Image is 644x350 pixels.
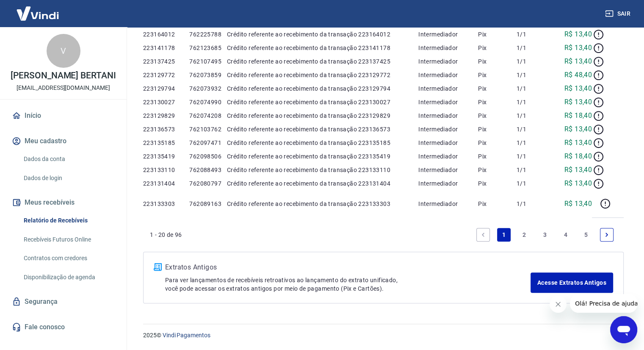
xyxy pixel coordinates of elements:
[143,84,189,93] p: 223129794
[570,294,637,313] iframe: Mensagem da empresa
[564,151,592,161] p: R$ 18,40
[478,98,517,106] p: Pix
[189,44,227,52] p: 762123685
[10,132,116,150] button: Meu cadastro
[600,228,614,242] a: Next page
[418,166,478,174] p: Intermediador
[478,139,517,147] p: Pix
[517,179,546,188] p: 1/1
[517,71,546,79] p: 1/1
[227,200,418,208] p: Crédito referente ao recebimento da transação 223133303
[517,228,531,242] a: Page 2
[497,228,511,242] a: Page 1 is your current page
[603,6,634,22] button: Sair
[227,84,418,93] p: Crédito referente ao recebimento da transação 223129794
[189,179,227,188] p: 762080797
[473,225,617,245] ul: Pagination
[478,30,517,39] p: Pix
[10,318,116,336] a: Fale conosco
[418,111,478,120] p: Intermediador
[5,6,71,13] span: Olá! Precisa de ajuda?
[154,263,162,271] img: ícone
[517,30,546,39] p: 1/1
[478,152,517,161] p: Pix
[517,84,546,93] p: 1/1
[418,84,478,93] p: Intermediador
[150,231,182,239] p: 1 - 20 de 96
[478,166,517,174] p: Pix
[189,166,227,174] p: 762088493
[564,178,592,189] p: R$ 13,40
[189,200,227,208] p: 762089163
[517,166,546,174] p: 1/1
[20,169,116,187] a: Dados de login
[20,150,116,168] a: Dados da conta
[227,71,418,79] p: Crédito referente ao recebimento da transação 223129772
[143,44,189,52] p: 223141178
[143,200,189,208] p: 223133303
[143,98,189,106] p: 223130027
[10,193,116,212] button: Meus recebíveis
[10,292,116,311] a: Segurança
[517,139,546,147] p: 1/1
[10,106,116,125] a: Início
[517,200,546,208] p: 1/1
[418,44,478,52] p: Intermediador
[579,228,593,242] a: Page 5
[227,57,418,66] p: Crédito referente ao recebimento da transação 223137425
[564,165,592,175] p: R$ 13,40
[227,111,418,120] p: Crédito referente ao recebimento da transação 223129829
[517,152,546,161] p: 1/1
[564,56,592,67] p: R$ 13,40
[165,262,531,272] p: Extratos Antigos
[418,57,478,66] p: Intermediador
[517,111,546,120] p: 1/1
[189,71,227,79] p: 762073859
[564,97,592,107] p: R$ 13,40
[418,139,478,147] p: Intermediador
[143,111,189,120] p: 223129829
[143,331,624,340] p: 2025 ©
[418,71,478,79] p: Intermediador
[227,139,418,147] p: Crédito referente ao recebimento da transação 223135185
[564,124,592,134] p: R$ 13,40
[227,125,418,133] p: Crédito referente ao recebimento da transação 223136573
[143,30,189,39] p: 223164012
[163,332,210,339] a: Vindi Pagamentos
[227,166,418,174] p: Crédito referente ao recebimento da transação 223133110
[517,125,546,133] p: 1/1
[189,57,227,66] p: 762107495
[227,152,418,161] p: Crédito referente ao recebimento da transação 223135419
[478,200,517,208] p: Pix
[20,231,116,248] a: Recebíveis Futuros Online
[189,98,227,106] p: 762074990
[538,228,552,242] a: Page 3
[478,44,517,52] p: Pix
[227,44,418,52] p: Crédito referente ao recebimento da transação 223141178
[17,83,110,92] p: [EMAIL_ADDRESS][DOMAIN_NAME]
[559,228,572,242] a: Page 4
[564,43,592,53] p: R$ 13,40
[189,152,227,161] p: 762098506
[610,316,637,343] iframe: Botão para abrir a janela de mensagens
[418,200,478,208] p: Intermediador
[418,30,478,39] p: Intermediador
[478,125,517,133] p: Pix
[564,111,592,121] p: R$ 18,40
[478,57,517,66] p: Pix
[517,44,546,52] p: 1/1
[531,272,613,293] a: Acesse Extratos Antigos
[478,179,517,188] p: Pix
[143,71,189,79] p: 223129772
[20,269,116,286] a: Disponibilização de agenda
[189,111,227,120] p: 762074208
[564,199,592,209] p: R$ 13,40
[564,138,592,148] p: R$ 13,40
[189,84,227,93] p: 762073932
[517,57,546,66] p: 1/1
[165,276,531,293] p: Para ver lançamentos de recebíveis retroativos ao lançamento do extrato unificado, você pode aces...
[20,212,116,229] a: Relatório de Recebíveis
[418,98,478,106] p: Intermediador
[189,125,227,133] p: 762103762
[227,179,418,188] p: Crédito referente ao recebimento da transação 223131404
